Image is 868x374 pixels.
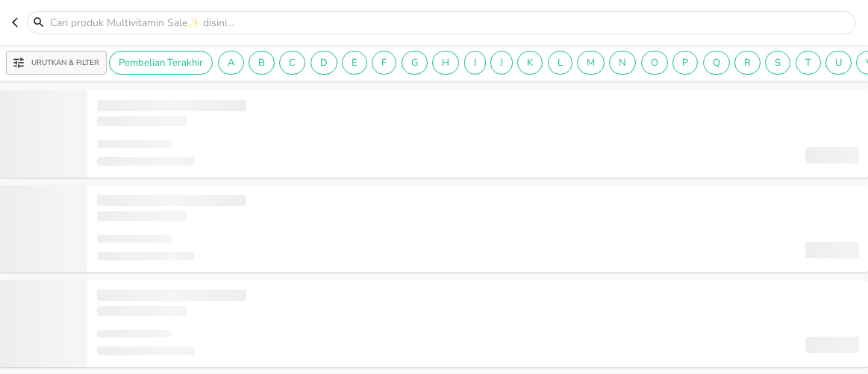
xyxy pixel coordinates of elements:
div: E [342,51,367,75]
span: ‌ [97,235,172,243]
div: H [432,51,459,75]
span: P [673,56,697,69]
span: ‌ [97,100,246,111]
div: U [825,51,852,75]
div: Pembelian Terakhir [109,51,213,75]
span: F [372,56,396,69]
span: ‌ [97,290,246,301]
div: K [517,51,543,75]
div: R [734,51,761,75]
div: B [249,51,275,75]
span: T [796,56,820,69]
p: Urutkan & Filter [31,57,99,69]
span: Pembelian Terakhir [110,56,212,69]
span: H [433,56,458,69]
span: ‌ [97,306,187,316]
span: L [549,56,572,69]
span: S [766,56,790,69]
div: J [490,51,513,75]
span: ‌ [97,157,194,166]
div: A [218,51,244,75]
span: R [735,56,760,69]
div: D [310,51,337,75]
span: ‌ [97,116,187,126]
span: J [491,56,512,69]
div: S [765,51,790,75]
span: ‌ [97,330,172,337]
span: ‌ [97,195,246,206]
span: ‌ [805,242,859,258]
span: Q [704,56,729,69]
div: P [672,51,698,75]
span: ‌ [805,337,859,353]
span: B [249,56,274,69]
span: O [642,56,667,69]
span: K [518,56,542,69]
span: ‌ [97,211,187,221]
span: N [610,56,635,69]
div: I [464,51,486,75]
div: Q [703,51,730,75]
div: O [641,51,668,75]
div: C [279,51,305,75]
button: Urutkan & Filter [6,51,107,75]
div: L [548,51,572,75]
div: G [402,51,428,75]
span: ‌ [97,252,194,261]
span: E [343,56,366,69]
span: I [465,56,485,69]
span: ‌ [97,140,172,148]
span: U [826,56,851,69]
div: M [577,51,605,75]
input: Cari produk Multivitamin Sale✨ disini… [49,15,852,31]
div: T [796,51,821,75]
span: ‌ [805,147,859,163]
span: C [280,56,305,69]
div: N [609,51,636,75]
span: M [578,56,604,69]
div: F [372,51,396,75]
span: D [311,56,337,69]
span: ‌ [97,346,194,355]
span: A [219,56,243,69]
span: G [402,56,427,69]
